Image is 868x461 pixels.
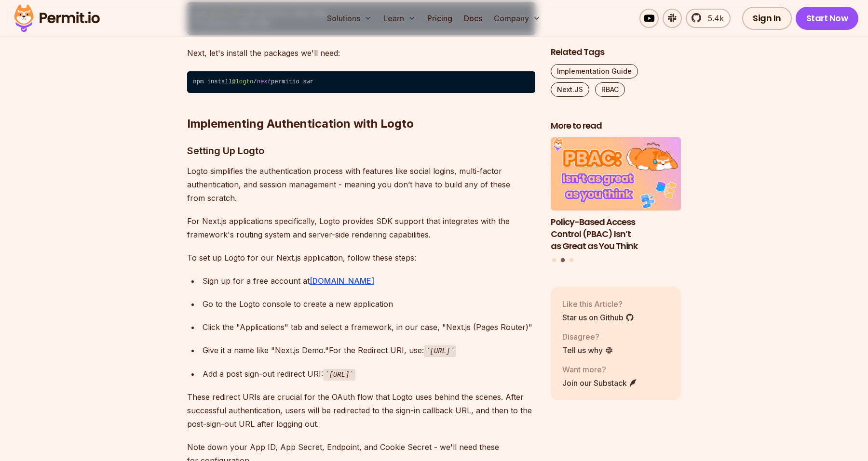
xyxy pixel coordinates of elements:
p: To set up Logto for our Next.js application, follow these steps: [187,251,535,264]
div: Posts [551,138,681,264]
h3: Setting Up Logto [187,143,535,158]
a: RBAC [595,82,625,97]
p: Disagree? [562,331,613,342]
a: Implementation Guide [551,64,638,79]
div: Go to the Logto console to create a new application [203,297,535,311]
a: Join our Substack [562,377,637,389]
p: Next, let's install the packages we'll need: [187,46,535,60]
a: Star us on Github [562,312,634,323]
div: Give it a name like "Next.js Demo."For the Redirect URI, use: [203,343,535,357]
div: Click the "Applications" tab and select a framework, in our case, "Next.js (Pages Router)" [203,320,535,334]
code: npm install / permitio swr [187,71,535,93]
span: next [257,79,271,85]
a: [DOMAIN_NAME] [310,276,374,286]
h2: Implementing Authentication with Logto [187,78,535,132]
h3: Policy-Based Access Control (PBAC) Isn’t as Great as You Think [551,216,681,252]
li: 2 of 3 [551,138,681,252]
span: 5.4k [702,13,724,24]
button: Go to slide 1 [552,258,556,262]
button: Learn [380,9,420,28]
code: [URL] [424,345,456,357]
img: Permit logo [10,2,104,35]
a: Tell us why [562,344,613,356]
div: Add a post sign-out redirect URI: [203,367,535,381]
button: Go to slide 2 [561,258,565,263]
p: These redirect URIs are crucial for the OAuth flow that Logto uses behind the scenes. After succe... [187,390,535,431]
a: Pricing [423,9,456,28]
h2: Related Tags [551,46,681,58]
img: Policy-Based Access Control (PBAC) Isn’t as Great as You Think [551,138,681,211]
a: Sign In [742,7,792,30]
h2: More to read [551,120,681,132]
p: For Next.js applications specifically, Logto provides SDK support that integrates with the framew... [187,214,535,241]
div: Sign up for a free account at [203,274,535,288]
a: Start Now [796,7,859,30]
button: Company [490,9,544,28]
code: [URL] [323,369,355,381]
a: Docs [460,9,486,28]
a: 5.4k [686,9,731,28]
a: Next.JS [551,82,589,97]
p: Like this Article? [562,298,634,310]
button: Solutions [323,9,376,28]
span: @logto [232,79,253,85]
p: Want more? [562,364,637,375]
p: Logto simplifies the authentication process with features like social logins, multi-factor authen... [187,164,535,205]
a: Policy-Based Access Control (PBAC) Isn’t as Great as You ThinkPolicy-Based Access Control (PBAC) ... [551,138,681,252]
button: Go to slide 3 [570,258,573,262]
